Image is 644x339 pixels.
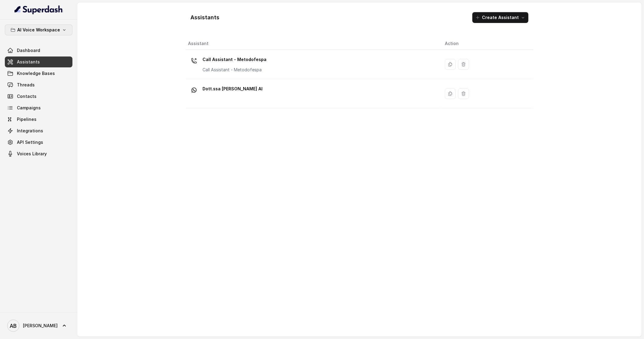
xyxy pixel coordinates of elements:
span: Threads [17,82,35,88]
a: Knowledge Bases [5,68,72,79]
span: Pipelines [17,116,37,122]
h1: Assistants [190,13,219,22]
p: Call Assistant - Metodofespa [202,55,266,64]
span: [PERSON_NAME] [23,323,58,329]
span: Campaigns [17,105,41,111]
button: AI Voice Workspace [5,24,72,35]
span: Voices Library [17,151,47,157]
a: [PERSON_NAME] [5,317,72,334]
p: Call Assistant - Metodofespa [202,67,266,73]
a: Integrations [5,125,72,136]
th: Action [440,37,533,50]
span: Contacts [17,93,37,99]
a: Voices Library [5,148,72,159]
a: Dashboard [5,45,72,56]
button: Create Assistant [472,12,528,23]
span: API Settings [17,139,43,145]
a: API Settings [5,137,72,148]
img: light.svg [14,5,63,15]
a: Campaigns [5,102,72,113]
a: Pipelines [5,114,72,125]
span: Integrations [17,128,43,134]
span: Assistants [17,59,40,65]
a: Threads [5,79,72,90]
span: Knowledge Bases [17,70,55,76]
p: AI Voice Workspace [17,26,60,34]
text: AB [10,323,17,329]
a: Assistants [5,56,72,67]
th: Assistant [186,37,440,50]
span: Dashboard [17,47,40,53]
a: Contacts [5,91,72,102]
p: Dott.ssa [PERSON_NAME] AI [202,84,263,94]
